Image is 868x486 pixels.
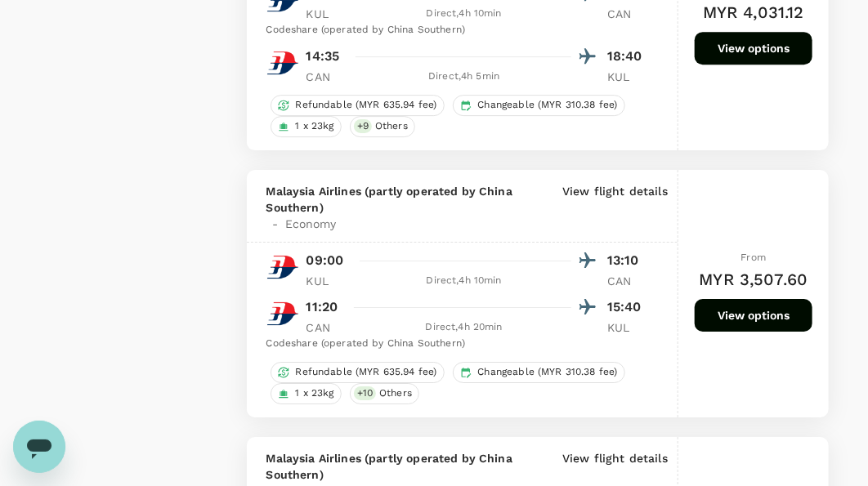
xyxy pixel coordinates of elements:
span: Others [373,386,418,400]
div: Codeshare (operated by China Southern) [266,336,649,352]
span: Others [369,119,414,133]
span: Changeable (MYR 310.38 fee) [472,365,624,379]
h6: MYR 3,507.60 [700,266,808,292]
div: 1 x 23kg [271,116,342,137]
div: Changeable (MYR 310.38 fee) [453,95,625,116]
p: 14:35 [306,47,340,66]
p: 11:20 [306,297,338,317]
p: KUL [607,69,648,85]
div: +9Others [350,116,415,137]
p: KUL [607,319,648,336]
div: +10Others [350,383,419,404]
p: KUL [306,6,347,22]
img: MH [266,251,299,283]
p: 18:40 [607,47,648,66]
div: Direct , 4h 10min [357,273,572,289]
p: 13:10 [607,251,648,270]
span: Malaysia Airlines (partly operated by China Southern) [266,183,557,216]
div: Codeshare (operated by China Southern) [266,22,649,38]
span: + 9 [354,119,372,133]
span: + 10 [354,386,376,400]
div: Refundable (MYR 635.94 fee) [271,95,445,116]
div: Direct , 4h 5min [357,69,572,85]
div: 1 x 23kg [271,383,342,404]
img: MH [266,47,299,79]
span: 1 x 23kg [289,386,341,400]
p: 09:00 [306,251,344,270]
p: KUL [306,273,347,289]
p: View flight details [562,183,668,232]
p: 15:40 [607,297,648,317]
span: From [741,252,767,263]
p: CAN [306,69,347,85]
div: Changeable (MYR 310.38 fee) [453,362,625,383]
span: Refundable (MYR 635.94 fee) [289,98,444,112]
button: View options [695,299,812,332]
img: MH [266,297,299,330]
iframe: Button to launch messaging window [13,421,65,473]
div: Direct , 4h 20min [357,319,572,336]
p: CAN [306,319,347,336]
span: Refundable (MYR 635.94 fee) [289,365,444,379]
div: Direct , 4h 10min [357,6,572,22]
div: Refundable (MYR 635.94 fee) [271,362,445,383]
span: - [266,216,285,232]
span: Malaysia Airlines (partly operated by China Southern) [266,450,557,483]
p: CAN [607,273,648,289]
button: View options [695,32,812,65]
p: CAN [607,6,648,22]
span: Changeable (MYR 310.38 fee) [472,98,624,112]
span: Economy [285,216,337,232]
span: 1 x 23kg [289,119,341,133]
